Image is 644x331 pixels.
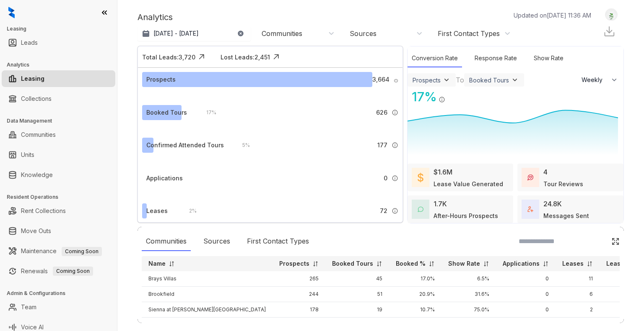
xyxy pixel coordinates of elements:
div: First Contact Types [438,29,500,38]
td: 244 [273,287,325,302]
a: Rent Collections [21,203,66,219]
img: sorting [483,261,489,267]
p: Name [148,259,166,268]
img: sorting [587,261,593,267]
img: Download [603,25,615,38]
div: Booked Tours [469,77,509,84]
a: Leads [21,34,38,51]
div: 5 % [234,141,250,150]
span: 626 [376,108,387,117]
img: SearchIcon [594,238,601,245]
div: Total Leads: 3,720 [142,53,195,62]
li: Move Outs [2,223,115,239]
img: sorting [376,261,382,267]
td: 178 [273,302,325,318]
td: 11 [556,271,600,287]
div: Tour Reviews [543,180,583,188]
div: Lost Leads: 2,451 [221,53,270,62]
h3: Admin & Configurations [7,290,117,297]
div: 17 % [408,87,437,106]
td: 6 [556,287,600,302]
div: Applications [146,174,183,183]
td: 20.9% [389,287,441,302]
img: sorting [312,261,319,267]
img: Info [392,175,398,182]
img: TotalFum [527,206,533,212]
div: Leases [146,206,168,216]
td: Brookfield [142,287,273,302]
span: Coming Soon [62,247,102,256]
td: 0 [496,271,556,287]
a: Move Outs [21,223,51,239]
a: RenewalsComing Soon [21,263,93,280]
img: sorting [543,261,549,267]
p: Analytics [138,11,173,23]
img: ViewFilterArrow [511,76,519,84]
div: Messages Sent [543,211,589,220]
p: Lease% [606,259,630,268]
img: Click Icon [270,51,283,63]
img: Click Icon [611,237,620,246]
td: 0 [496,302,556,318]
div: 4 [543,167,548,177]
button: [DATE] - [DATE] [138,26,251,41]
li: Renewals [2,263,115,280]
td: 19 [325,302,389,318]
p: Applications [503,259,540,268]
div: Communities [142,232,191,251]
img: sorting [169,261,175,267]
img: Info [392,208,398,214]
li: Team [2,299,115,316]
div: 1.7K [434,199,447,209]
div: 17 % [198,108,216,117]
div: Sources [350,29,377,38]
li: Maintenance [2,243,115,259]
li: Communities [2,126,115,143]
li: Leads [2,34,115,51]
h3: Analytics [7,61,117,69]
td: 0 [496,287,556,302]
td: Sienna at [PERSON_NAME][GEOGRAPHIC_DATA] [142,302,273,318]
img: Info [439,96,445,103]
a: Leasing [21,70,44,87]
h3: Resident Operations [7,193,117,201]
div: $1.6M [434,167,452,177]
h3: Leasing [7,25,117,33]
td: 2 [556,302,600,318]
div: Response Rate [470,49,521,67]
img: Click Icon [195,51,208,63]
p: Leases [562,259,584,268]
img: logo [8,7,15,18]
div: First Contact Types [243,232,313,251]
p: Show Rate [448,259,480,268]
p: Prospects [279,259,309,268]
td: 265 [273,271,325,287]
img: ViewFilterArrow [442,76,451,84]
span: 0 [384,174,387,183]
button: Weekly [576,72,623,87]
td: 51 [325,287,389,302]
a: Communities [21,126,56,143]
div: Conversion Rate [408,49,462,67]
p: Booked % [396,259,426,268]
img: Info [392,142,398,149]
td: 10.7% [389,302,441,318]
img: AfterHoursConversations [418,206,423,213]
a: Team [21,299,36,316]
span: 72 [380,206,387,216]
img: LeaseValue [418,172,423,182]
div: Lease Value Generated [434,180,503,188]
h3: Data Management [7,117,117,125]
img: Info [394,79,398,83]
div: Communities [262,29,302,38]
span: Weekly [582,76,607,84]
div: Show Rate [530,49,568,67]
li: Leasing [2,70,115,87]
p: Booked Tours [332,259,373,268]
span: Coming Soon [53,267,93,276]
td: 75.0% [441,302,496,318]
li: Knowledge [2,167,115,183]
img: Click Icon [445,89,458,101]
li: Units [2,146,115,163]
a: Collections [21,90,52,107]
